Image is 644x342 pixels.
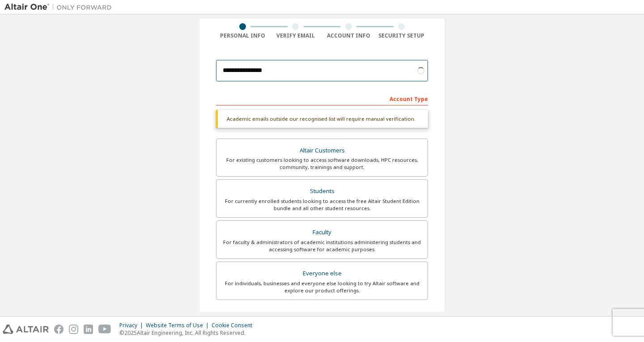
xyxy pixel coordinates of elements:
div: Security Setup [375,32,428,39]
div: Academic emails outside our recognised list will require manual verification. [216,110,428,128]
img: linkedin.svg [84,325,93,334]
div: Account Info [322,32,375,39]
div: Verify Email [269,32,322,39]
div: Students [222,185,422,198]
img: youtube.svg [98,325,111,334]
div: For individuals, businesses and everyone else looking to try Altair software and explore our prod... [222,280,422,294]
div: Cookie Consent [212,322,258,329]
img: altair_logo.svg [3,325,49,334]
img: facebook.svg [54,325,64,334]
div: For currently enrolled students looking to access the free Altair Student Edition bundle and all ... [222,198,422,212]
div: For faculty & administrators of academic institutions administering students and accessing softwa... [222,239,422,253]
div: For existing customers looking to access software downloads, HPC resources, community, trainings ... [222,156,422,171]
p: © 2025 Altair Engineering, Inc. All Rights Reserved. [119,329,258,337]
div: Altair Customers [222,144,422,157]
div: Personal Info [216,32,269,39]
div: Privacy [119,322,146,329]
div: Everyone else [222,267,422,280]
div: Faculty [222,226,422,239]
div: Website Terms of Use [146,322,212,329]
img: instagram.svg [69,325,78,334]
img: Altair One [4,3,116,12]
div: Account Type [216,91,428,106]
